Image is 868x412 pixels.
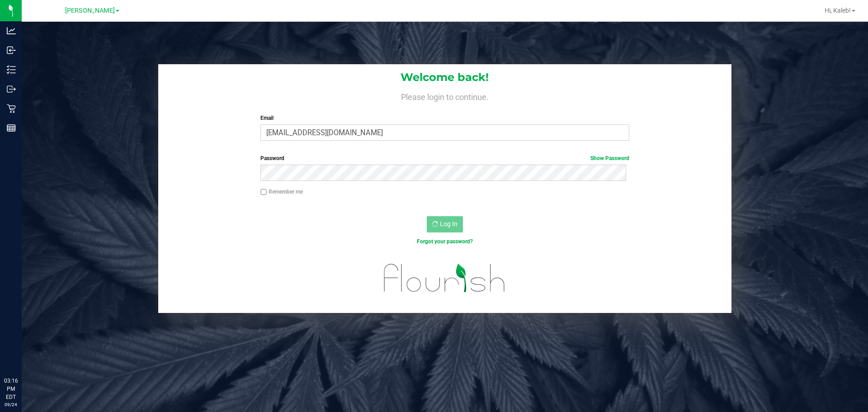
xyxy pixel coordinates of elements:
[427,216,463,232] button: Log In
[4,401,18,408] p: 09/24
[260,155,284,161] span: Password
[590,155,629,161] a: Show Password
[7,104,16,113] inline-svg: Retail
[260,114,629,122] label: Email
[7,85,16,94] inline-svg: Outbound
[158,71,731,83] h1: Welcome back!
[440,220,458,227] span: Log In
[825,7,851,14] span: Hi, Kaleb!
[7,123,16,133] inline-svg: Reports
[260,188,303,196] label: Remember me
[4,377,18,401] p: 03:16 PM EDT
[7,65,16,74] inline-svg: Inventory
[260,189,267,195] input: Remember me
[417,238,473,245] a: Forgot your password?
[7,26,16,35] inline-svg: Analytics
[7,46,16,55] inline-svg: Inbound
[65,7,115,14] span: [PERSON_NAME]
[373,255,516,301] img: flourish_logo.svg
[158,90,731,101] h4: Please login to continue.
